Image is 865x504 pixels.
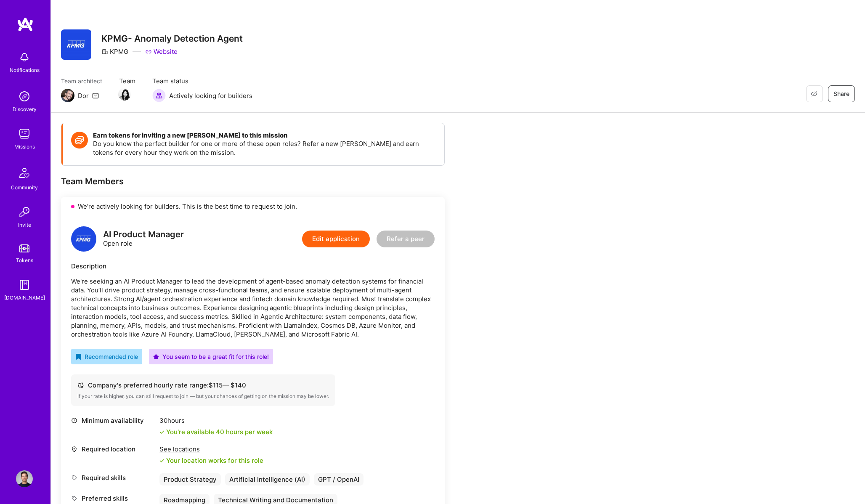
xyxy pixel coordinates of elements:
[71,475,77,481] i: icon Tag
[145,47,178,56] a: Website
[17,17,34,32] img: logo
[77,382,84,388] i: icon Cash
[103,230,184,239] div: AI Product Manager
[16,470,33,487] img: User Avatar
[302,231,370,247] button: Edit application
[159,456,263,465] div: Your location works for this role
[71,132,88,149] img: Token icon
[101,48,108,55] i: icon CompanyGray
[10,66,40,74] div: Notifications
[159,427,273,436] div: You're available 40 hours per week
[16,49,33,66] img: bell
[119,87,130,101] a: Team Member Avatar
[101,33,243,44] h3: KPMG- Anomaly Detection Agent
[19,244,29,252] img: tokens
[71,262,435,271] div: Description
[71,226,96,252] img: logo
[61,197,445,216] div: We’re actively looking for builders. This is the best time to request to join.
[71,446,77,452] i: icon Location
[71,473,155,482] div: Required skills
[71,277,435,339] p: We're seeking an AI Product Manager to lead the development of agent-based anomaly detection syst...
[71,495,77,501] i: icon Tag
[93,132,436,139] h4: Earn tokens for inviting a new [PERSON_NAME] to this mission
[61,77,102,85] span: Team architect
[14,142,35,151] div: Missions
[4,293,45,302] div: [DOMAIN_NAME]
[93,139,436,157] p: Do you know the perfect builder for one or more of these open roles? Refer a new [PERSON_NAME] an...
[101,47,128,56] div: KPMG
[118,88,131,101] img: Team Member Avatar
[16,125,33,142] img: teamwork
[153,352,269,361] div: You seem to be a great fit for this role!
[159,416,273,425] div: 30 hours
[18,220,31,229] div: Invite
[152,89,166,102] img: Actively looking for builders
[71,416,155,425] div: Minimum availability
[103,230,184,248] div: Open role
[61,176,445,187] div: Team Members
[169,91,252,100] span: Actively looking for builders
[92,92,99,99] i: icon Mail
[811,90,817,97] i: icon EyeClosed
[13,105,37,114] div: Discovery
[159,445,263,454] div: See locations
[833,90,849,98] span: Share
[71,494,155,503] div: Preferred skills
[61,29,91,60] img: Company Logo
[159,473,221,485] div: Product Strategy
[377,231,435,247] button: Refer a peer
[159,458,165,463] i: icon Check
[77,393,329,400] div: If your rate is higher, you can still request to join — but your chances of getting on the missio...
[16,276,33,293] img: guide book
[77,381,329,390] div: Company's preferred hourly rate range: $ 115 — $ 140
[75,354,81,360] i: icon RecommendedBadge
[314,473,364,485] div: GPT / OpenAI
[14,470,35,487] a: User Avatar
[225,473,310,485] div: Artificial Intelligence (AI)
[14,163,34,183] img: Community
[71,445,155,454] div: Required location
[11,183,38,192] div: Community
[75,352,138,361] div: Recommended role
[61,89,74,102] img: Team Architect
[119,77,135,85] span: Team
[16,88,33,105] img: discovery
[159,430,165,435] i: icon Check
[828,85,855,102] button: Share
[16,256,33,265] div: Tokens
[153,354,159,360] i: icon PurpleStar
[16,204,33,220] img: Invite
[71,417,77,424] i: icon Clock
[152,77,252,85] span: Team status
[78,91,89,100] div: Dor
